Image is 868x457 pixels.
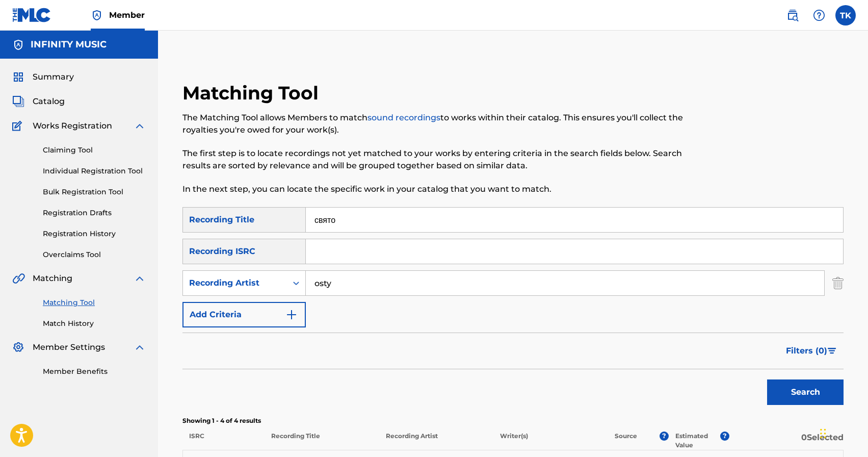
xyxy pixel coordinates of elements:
[91,9,103,21] img: Top Rightsholder
[182,147,692,172] p: The first step is to locate recordings not yet matched to your works by entering criteria in the ...
[134,272,146,285] img: expand
[12,39,24,51] img: Accounts
[12,71,74,83] a: SummarySummary
[43,366,146,377] a: Member Benefits
[12,95,65,108] a: CatalogCatalog
[43,297,146,308] a: Matching Tool
[12,120,25,132] img: Works Registration
[182,112,692,136] p: The Matching Tool allows Members to match to works within their catalog. This ensures you'll coll...
[832,270,844,296] img: Delete Criterion
[12,341,24,353] img: Member Settings
[43,166,146,176] a: Individual Registration Tool
[43,145,146,156] a: Claiming Tool
[134,120,146,132] img: expand
[33,272,72,285] span: Matching
[265,431,379,450] p: Recording Title
[660,431,669,441] span: ?
[379,431,494,450] p: Recording Artist
[134,341,146,353] img: expand
[820,418,826,449] div: Перетащить
[367,113,440,122] a: sound recordings
[285,309,298,321] img: 9d2ae6d4665cec9f34b9.svg
[786,9,799,21] img: search
[767,379,844,405] button: Search
[33,120,112,132] span: Works Registration
[182,431,265,450] p: ISRC
[786,345,827,357] span: Filters ( 0 )
[835,5,856,26] div: User Menu
[182,207,844,410] form: Search Form
[43,229,146,239] a: Registration History
[182,302,306,327] button: Add Criteria
[31,39,107,50] h5: INFINITY MUSIC
[12,272,25,285] img: Matching
[729,431,844,450] p: 0 Selected
[33,341,105,353] span: Member Settings
[839,299,868,382] iframe: Resource Center
[12,8,51,22] img: MLC Logo
[189,277,281,289] div: Recording Artist
[43,187,146,197] a: Bulk Registration Tool
[813,9,825,21] img: help
[615,431,637,450] p: Source
[182,82,324,105] h2: Matching Tool
[780,338,844,364] button: Filters (0)
[675,431,720,450] p: Estimated Value
[43,249,146,260] a: Overclaims Tool
[43,208,146,218] a: Registration Drafts
[12,95,24,108] img: Catalog
[782,5,803,26] a: Public Search
[12,71,24,83] img: Summary
[809,5,829,26] div: Help
[182,183,692,195] p: In the next step, you can locate the specific work in your catalog that you want to match.
[828,348,836,354] img: filter
[43,318,146,329] a: Match History
[817,408,868,457] iframe: Chat Widget
[493,431,608,450] p: Writer(s)
[720,431,729,441] span: ?
[817,408,868,457] div: Виджет чата
[33,71,74,83] span: Summary
[109,9,145,21] span: Member
[182,416,844,425] p: Showing 1 - 4 of 4 results
[33,95,65,108] span: Catalog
